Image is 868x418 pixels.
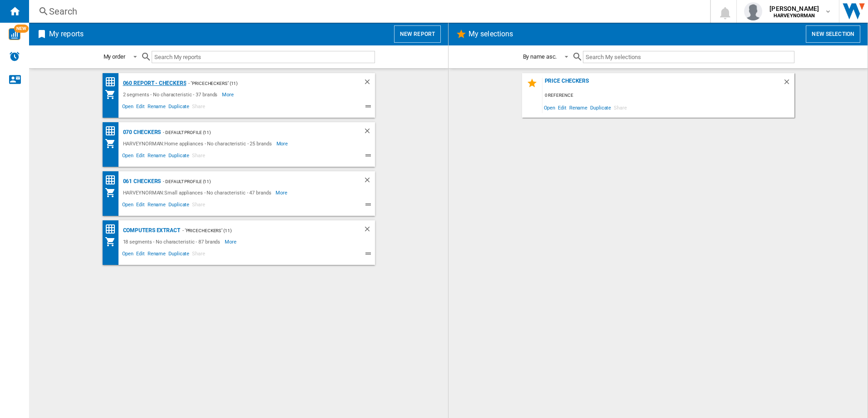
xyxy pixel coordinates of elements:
[557,101,568,114] span: Edit
[276,187,289,198] span: More
[135,200,146,211] span: Edit
[47,25,85,43] h2: My reports
[49,5,686,18] div: Search
[167,200,191,211] span: Duplicate
[121,200,135,211] span: Open
[774,13,815,19] b: HARVEYNORMAN
[769,4,819,13] span: [PERSON_NAME]
[180,225,345,236] div: - "PriceCheckers" (11)
[121,187,276,198] div: HARVEYNORMAN:Small appliances - No characteristic - 47 brands
[191,249,207,260] span: Share
[363,225,375,236] div: Delete
[105,138,121,149] div: My Assortment
[542,101,557,114] span: Open
[542,90,794,101] div: 0 reference
[105,224,121,235] div: Price Matrix
[14,25,29,33] span: NEW
[363,176,375,187] div: Delete
[146,151,167,162] span: Rename
[121,176,161,187] div: 061 Checkers
[121,236,225,247] div: 18 segments - No characteristic - 87 brands
[167,102,191,113] span: Duplicate
[9,28,20,40] img: wise-card.svg
[121,89,222,100] div: 2 segments - No characteristic - 37 brands
[105,187,121,198] div: My Assortment
[146,249,167,260] span: Rename
[225,236,238,247] span: More
[612,101,628,114] span: Share
[146,102,167,113] span: Rename
[191,151,207,162] span: Share
[542,78,783,90] div: Price Checkers
[191,102,207,113] span: Share
[394,25,441,43] button: New report
[589,101,612,114] span: Duplicate
[104,53,125,60] div: My order
[152,51,375,63] input: Search My reports
[161,127,345,138] div: - Default profile (11)
[191,200,207,211] span: Share
[135,102,146,113] span: Edit
[167,249,191,260] span: Duplicate
[783,78,794,90] div: Delete
[121,102,135,113] span: Open
[135,249,146,260] span: Edit
[806,25,860,43] button: New selection
[105,174,121,186] div: Price Matrix
[121,225,180,236] div: Computers extract
[121,127,161,138] div: 070 Checkers
[121,138,276,149] div: HARVEYNORMAN:Home appliances - No characteristic - 25 brands
[105,89,121,100] div: My Assortment
[167,151,191,162] span: Duplicate
[135,151,146,162] span: Edit
[276,138,290,149] span: More
[186,78,345,89] div: - "PriceCheckers" (11)
[105,125,121,137] div: Price Matrix
[363,127,375,138] div: Delete
[363,78,375,89] div: Delete
[121,78,187,89] div: 060 report - Checkers
[222,89,235,100] span: More
[568,101,589,114] span: Rename
[523,53,557,60] div: By name asc.
[146,200,167,211] span: Rename
[467,25,515,43] h2: My selections
[744,2,762,20] img: profile.jpg
[161,176,345,187] div: - Default profile (11)
[121,249,135,260] span: Open
[105,236,121,247] div: My Assortment
[121,151,135,162] span: Open
[583,51,794,63] input: Search My selections
[9,51,20,62] img: alerts-logo.svg
[105,76,121,88] div: Price Matrix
